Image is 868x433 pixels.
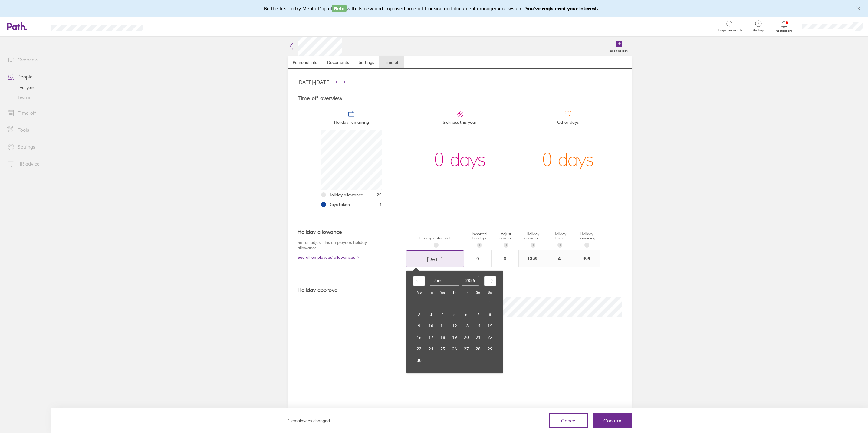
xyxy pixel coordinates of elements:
span: Sickness this year [443,117,477,130]
td: Saturday, June 7, 2025 [472,309,484,320]
td: Friday, June 13, 2025 [460,320,472,332]
div: Employee start date [406,234,466,250]
td: Thursday, June 12, 2025 [449,320,460,332]
div: 1 employees changed [288,417,330,424]
small: We [440,290,445,294]
td: Sunday, June 1, 2025 [484,297,496,309]
td: Wednesday, June 18, 2025 [437,332,449,343]
td: Tuesday, June 3, 2025 [425,309,437,320]
td: Saturday, June 28, 2025 [472,343,484,355]
a: HR advice [2,158,51,170]
span: i [436,243,436,248]
div: 4 [546,250,573,267]
h4: Holiday approval [298,287,406,294]
a: Time off [379,56,404,68]
span: i [587,243,587,248]
div: Move forward to switch to the next month. [484,276,496,286]
div: Adjust allowance [493,229,520,250]
a: Documents [322,56,354,68]
td: Thursday, June 19, 2025 [449,332,460,343]
small: Sa [476,290,480,294]
span: Days taken [328,202,350,207]
label: Book holiday [607,47,632,53]
h4: Time off overview [298,95,622,102]
div: Be the first to try MentorDigital with its new and improved time off tracking and document manage... [264,5,604,12]
a: People [2,71,51,83]
td: Monday, June 16, 2025 [413,332,425,343]
span: Holiday allowance [328,192,363,197]
div: 0 days [542,130,594,190]
span: Beta [332,5,347,12]
span: Cancel [561,418,577,423]
div: Holiday taken [547,229,574,250]
td: Tuesday, June 24, 2025 [425,343,437,355]
td: Thursday, June 26, 2025 [449,343,460,355]
h5: Holiday requests approved by: [406,287,622,291]
div: 0 days [434,130,486,190]
h4: Holiday allowance [298,229,382,235]
td: Thursday, June 5, 2025 [449,309,460,320]
span: Holiday remaining [334,117,369,130]
td: Sunday, June 8, 2025 [484,309,496,320]
span: 20 [377,192,382,197]
a: Personal info [288,56,322,68]
div: Calendar [406,271,503,373]
div: Holiday allowance [520,229,547,250]
td: Friday, June 27, 2025 [460,343,472,355]
td: Sunday, June 15, 2025 [484,320,496,332]
p: Set or adjust this employee's holiday allowance. [298,240,382,251]
a: Everyone [2,83,51,92]
div: Move backward to switch to the previous month. [413,276,425,286]
a: See all employees' allowances [298,255,382,260]
span: i [479,243,480,248]
button: Cancel [549,413,588,428]
a: Notifications [774,20,794,33]
a: Tools [2,124,51,136]
a: Time off [2,107,51,119]
td: Sunday, June 22, 2025 [484,332,496,343]
span: 4 [379,202,382,207]
small: Th [452,290,456,294]
div: 9.5 [573,250,600,267]
td: Friday, June 6, 2025 [460,309,472,320]
small: Fr [465,290,468,294]
button: Confirm [593,413,632,428]
span: Other days [557,117,579,130]
td: Monday, June 23, 2025 [413,343,425,355]
td: Wednesday, June 25, 2025 [437,343,449,355]
div: Imported holidays [466,229,493,250]
span: i [560,243,561,248]
td: Tuesday, June 10, 2025 [425,320,437,332]
a: Settings [354,56,379,68]
a: Overview [2,54,51,66]
td: Monday, June 30, 2025 [413,355,425,366]
span: i [533,243,534,248]
span: Get help [749,29,768,32]
span: Employee search [718,28,742,32]
td: Tuesday, June 17, 2025 [425,332,437,343]
td: Wednesday, June 4, 2025 [437,309,449,320]
small: Tu [429,290,433,294]
a: Book holiday [607,37,632,56]
small: Mo [417,290,422,294]
b: You've registered your interest. [525,5,598,11]
a: Settings [2,141,51,153]
span: [DATE] - [DATE] [298,79,331,85]
a: Teams [2,92,51,102]
div: 13.5 [519,250,546,267]
td: Friday, June 20, 2025 [460,332,472,343]
div: Search [159,23,175,29]
td: Monday, June 9, 2025 [413,320,425,332]
small: Su [488,290,492,294]
div: 0 [465,256,491,261]
td: Saturday, June 14, 2025 [472,320,484,332]
td: Sunday, June 29, 2025 [484,343,496,355]
span: Confirm [603,418,621,423]
input: dd/mm/yyyy [406,251,464,267]
div: 0 [492,256,518,261]
span: i [506,243,507,248]
span: Notifications [774,29,794,33]
td: Saturday, June 21, 2025 [472,332,484,343]
td: Wednesday, June 11, 2025 [437,320,449,332]
div: Holiday remaining [574,229,600,250]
